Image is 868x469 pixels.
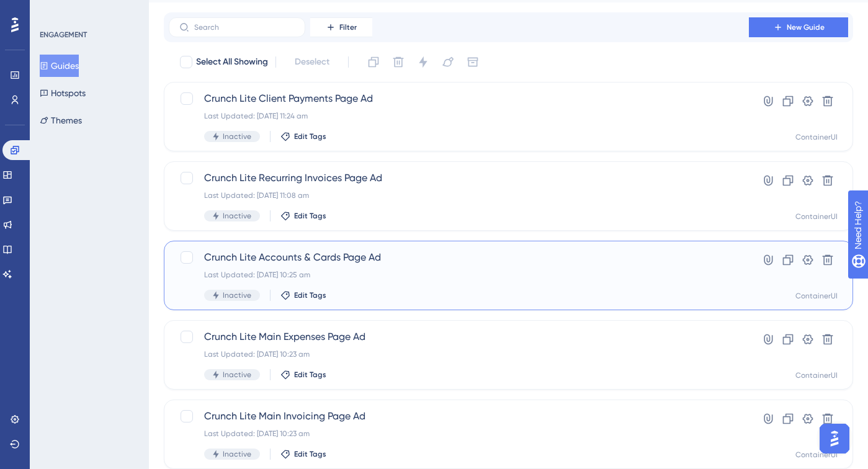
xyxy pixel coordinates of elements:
span: Edit Tags [294,211,326,221]
button: Filter [310,17,372,37]
input: Search [194,23,295,32]
div: ContainerUI [795,212,838,221]
button: Edit Tags [280,290,326,300]
div: Last Updated: [DATE] 11:24 am [204,111,714,121]
span: Deselect [295,55,329,69]
span: Need Help? [29,3,78,18]
button: Edit Tags [280,449,326,459]
div: ContainerUI [795,132,838,142]
span: Edit Tags [294,449,326,459]
div: ContainerUI [795,450,838,460]
span: Inactive [223,211,251,221]
iframe: UserGuiding AI Assistant Launcher [816,420,853,457]
span: Crunch Lite Accounts & Cards Page Ad [204,250,714,265]
div: Last Updated: [DATE] 10:25 am [204,270,714,280]
div: ContainerUI [795,370,838,380]
span: Inactive [223,132,251,141]
button: New Guide [749,17,848,37]
span: Select All Showing [196,55,268,69]
span: Crunch Lite Main Expenses Page Ad [204,329,714,344]
button: Themes [40,109,82,132]
span: Crunch Lite Main Invoicing Page Ad [204,409,714,424]
button: Edit Tags [280,132,326,141]
div: ContainerUI [795,291,838,301]
button: Edit Tags [280,370,326,380]
span: Filter [339,22,357,32]
span: Edit Tags [294,132,326,141]
span: Edit Tags [294,370,326,380]
span: Edit Tags [294,290,326,300]
button: Hotspots [40,82,86,104]
span: Inactive [223,449,251,459]
div: Last Updated: [DATE] 10:23 am [204,429,714,439]
span: Inactive [223,370,251,380]
button: Guides [40,55,79,77]
div: ENGAGEMENT [40,30,87,40]
button: Deselect [284,51,341,73]
div: Last Updated: [DATE] 11:08 am [204,190,714,200]
span: Crunch Lite Client Payments Page Ad [204,91,714,106]
span: Crunch Lite Recurring Invoices Page Ad [204,171,714,185]
button: Edit Tags [280,211,326,221]
div: Last Updated: [DATE] 10:23 am [204,349,714,359]
span: Inactive [223,290,251,300]
span: New Guide [787,22,825,32]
